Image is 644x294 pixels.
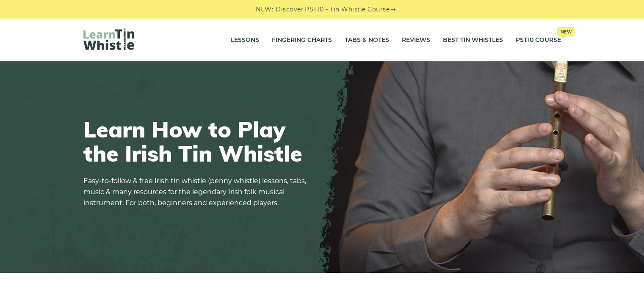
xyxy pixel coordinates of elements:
[557,27,575,36] span: New
[402,30,430,51] a: Reviews
[231,30,259,51] a: Lessons
[272,30,332,51] a: Fingering Charts
[516,30,561,51] a: PST10 CourseNew
[83,28,134,50] img: LearnTinWhistle.com
[83,176,312,209] p: Easy-to-follow & free Irish tin whistle (penny whistle) lessons, tabs, music & many resources for...
[83,117,312,165] h1: Learn How to Play the Irish Tin Whistle
[443,30,503,51] a: Best Tin Whistles
[345,30,389,51] a: Tabs & Notes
